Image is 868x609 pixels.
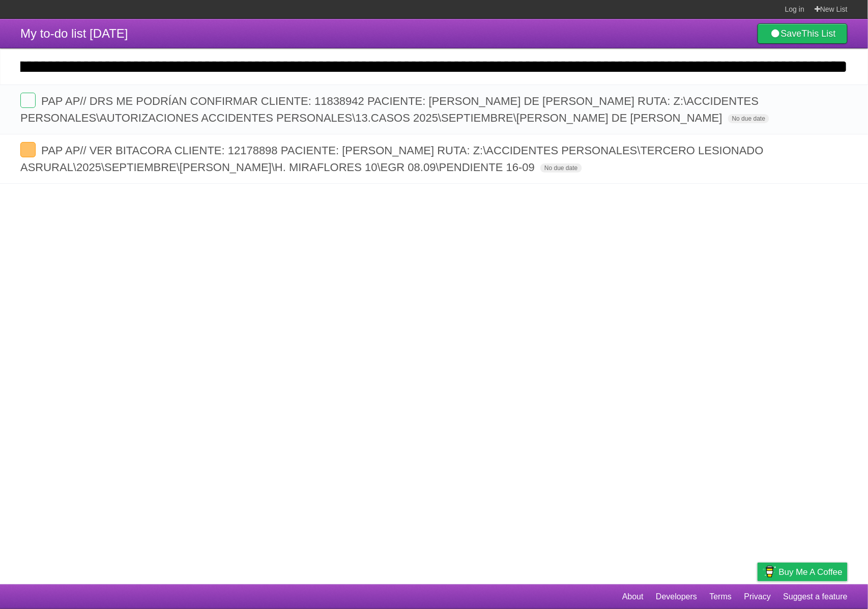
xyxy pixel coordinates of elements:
img: Buy me a coffee [763,563,776,580]
a: Developers [656,587,697,606]
label: Done [20,142,36,157]
span: No due date [540,163,582,173]
a: Buy me a coffee [758,563,848,582]
a: SaveThis List [758,23,848,44]
span: Buy me a coffee [779,563,843,581]
a: Suggest a feature [784,587,848,606]
a: Terms [710,587,732,606]
span: My to-do list [DATE] [20,26,128,40]
b: This List [802,29,836,39]
a: Privacy [744,587,771,606]
span: PAP AP// DRS ME PODRÍAN CONFIRMAR CLIENTE: 11838942 PACIENTE: [PERSON_NAME] DE [PERSON_NAME] RUTA... [20,95,759,124]
span: PAP AP// VER BITACORA CLIENTE: 12178898 PACIENTE: [PERSON_NAME] RUTA: Z:\ACCIDENTES PERSONALES\TE... [20,144,764,174]
span: No due date [728,114,769,123]
label: Done [20,93,36,108]
a: About [622,587,644,606]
